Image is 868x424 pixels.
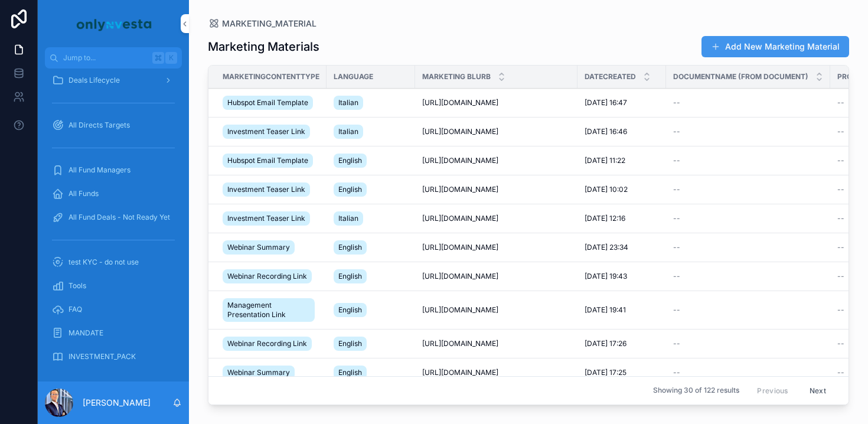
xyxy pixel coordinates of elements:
span: Investment Teaser Link [227,214,305,223]
span: All Funds [68,189,99,198]
button: Jump to...K [45,47,182,69]
span: MarketingContentType [223,72,319,81]
a: -- [673,305,823,315]
span: -- [673,368,680,377]
a: [DATE] 23:34 [585,243,659,252]
a: [DATE] 17:25 [585,368,659,377]
a: MARKETING_MATERIAL [208,18,316,30]
button: Next [801,381,834,400]
a: [DATE] 12:16 [585,214,659,223]
span: [URL][DOMAIN_NAME] [422,156,498,165]
a: -- [673,185,823,194]
span: English [338,305,362,315]
span: -- [837,339,844,348]
a: Tools [45,275,182,296]
span: All Fund Deals - Not Ready Yet [68,213,170,222]
span: INVESTMENT_PACK [68,352,136,361]
a: Investment Teaser Link [223,180,319,199]
a: [DATE] 17:26 [585,339,659,348]
a: English [334,301,408,319]
span: [URL][DOMAIN_NAME] [422,368,498,377]
span: Italian [338,214,358,223]
span: Marketing Blurb [422,72,491,81]
a: English [334,334,408,353]
a: [URL][DOMAIN_NAME] [422,98,570,107]
a: [URL][DOMAIN_NAME] [422,214,570,223]
span: [DATE] 10:02 [585,185,628,194]
h1: Marketing Materials [208,38,319,55]
a: [DATE] 16:46 [585,127,659,136]
a: Hubspot Email Template [223,93,319,112]
span: Hubspot Email Template [227,98,308,107]
span: -- [673,214,680,223]
span: All Fund Managers [68,165,130,175]
span: [DATE] 16:46 [585,127,627,136]
span: [DATE] 17:25 [585,368,626,377]
span: FAQ [68,305,82,314]
span: -- [673,98,680,107]
button: Add New Marketing Material [701,36,849,57]
span: Deals Lifecycle [68,76,120,85]
a: -- [673,272,823,281]
span: K [167,53,176,63]
span: Investment Teaser Link [227,127,305,136]
a: [URL][DOMAIN_NAME] [422,156,570,165]
span: Italian [338,127,358,136]
span: [URL][DOMAIN_NAME] [422,243,498,252]
span: -- [673,272,680,281]
a: [DATE] 10:02 [585,185,659,194]
a: Webinar Summary [223,238,319,257]
a: Italian [334,209,408,228]
a: [URL][DOMAIN_NAME] [422,185,570,194]
span: -- [837,272,844,281]
span: [URL][DOMAIN_NAME] [422,339,498,348]
span: -- [837,185,844,194]
a: All Funds [45,183,182,204]
span: Hubspot Email Template [227,156,308,165]
span: test KYC - do not use [68,257,139,267]
a: -- [673,127,823,136]
span: Investment Teaser Link [227,185,305,194]
a: -- [673,243,823,252]
a: [DATE] 19:43 [585,272,659,281]
span: Showing 30 of 122 results [653,386,739,396]
span: [DATE] 23:34 [585,243,628,252]
a: [DATE] 19:41 [585,305,659,315]
p: [PERSON_NAME] [83,397,151,409]
span: Webinar Recording Link [227,272,307,281]
span: Italian [338,98,358,107]
span: English [338,272,362,281]
a: INVESTMENT_PACK [45,346,182,367]
a: English [334,151,408,170]
a: English [334,238,408,257]
span: -- [673,243,680,252]
span: [DATE] 11:22 [585,156,625,165]
a: [URL][DOMAIN_NAME] [422,243,570,252]
span: -- [673,305,680,315]
a: -- [673,368,823,377]
span: -- [673,185,680,194]
a: All Fund Deals - Not Ready Yet [45,207,182,228]
span: [URL][DOMAIN_NAME] [422,127,498,136]
span: [URL][DOMAIN_NAME] [422,98,498,107]
span: -- [837,98,844,107]
a: -- [673,156,823,165]
a: Italian [334,93,408,112]
span: -- [673,127,680,136]
span: Tools [68,281,86,291]
span: [URL][DOMAIN_NAME] [422,214,498,223]
span: All Directs Targets [68,120,130,130]
a: test KYC - do not use [45,252,182,273]
a: All Fund Managers [45,159,182,181]
span: [URL][DOMAIN_NAME] [422,272,498,281]
span: -- [837,243,844,252]
a: Deals Lifecycle [45,70,182,91]
span: [DATE] 17:26 [585,339,626,348]
a: Webinar Recording Link [223,267,319,286]
span: Webinar Recording Link [227,339,307,348]
a: [URL][DOMAIN_NAME] [422,339,570,348]
span: -- [673,156,680,165]
a: Investment Teaser Link [223,122,319,141]
a: [URL][DOMAIN_NAME] [422,127,570,136]
a: [URL][DOMAIN_NAME] [422,272,570,281]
